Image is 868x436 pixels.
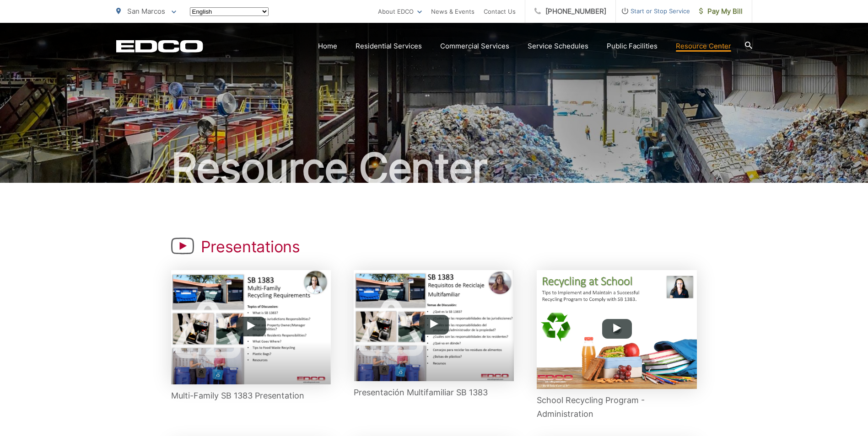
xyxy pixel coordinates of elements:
[190,7,269,16] select: Select a language
[440,41,509,52] a: Commercial Services
[537,393,697,421] p: School Recycling Program - Administration
[356,41,422,52] a: Residential Services
[171,389,331,403] p: Multi-Family SB 1383 Presentation
[419,315,449,335] button: Play Button
[607,41,658,52] a: Public Facilities
[171,270,331,384] img: Multi-Family SB 1383 Presentation video thumbnail
[528,41,588,52] a: Service Schedules
[354,270,514,381] img: Presentación Multifamiliar SB 1383 video thumbnail
[127,7,165,16] span: San Marcos
[602,319,632,339] button: Play Button
[116,145,752,191] h2: Resource Center
[116,40,203,53] a: EDCD logo. Return to the homepage.
[354,386,514,399] p: Presentación Multifamiliar SB 1383
[431,6,474,17] a: News & Events
[378,6,422,17] a: About EDCO
[484,6,516,17] a: Contact Us
[699,6,743,17] span: Pay My Bill
[318,41,337,52] a: Home
[201,238,300,256] h1: Presentations
[676,41,731,52] a: Resource Center
[236,317,266,336] button: Play Button
[537,270,697,389] img: School Recycling Program - Administration video thumbnail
